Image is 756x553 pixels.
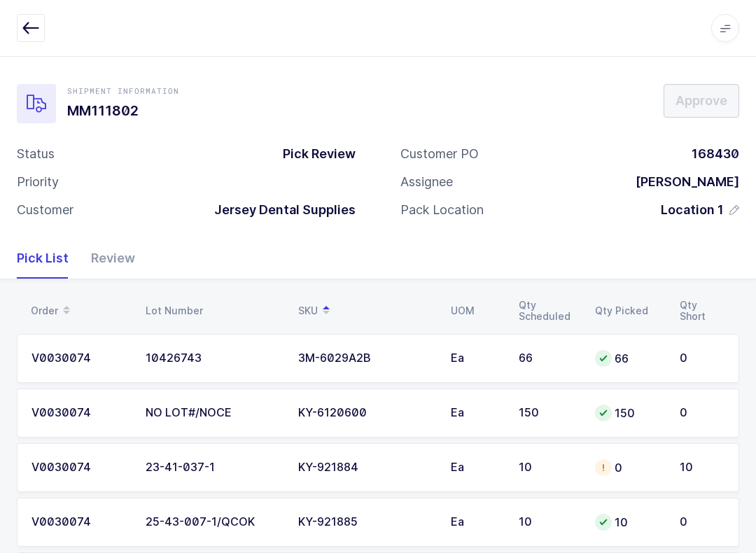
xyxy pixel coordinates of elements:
div: 25-43-007-1/QCOK [146,516,281,528]
div: Pick Review [272,146,356,162]
div: Assignee [400,174,453,190]
div: 66 [595,350,663,367]
div: Priority [17,174,59,190]
div: 10 [519,461,578,474]
span: Location 1 [661,202,724,218]
div: Status [17,146,55,162]
div: Customer PO [400,146,479,162]
span: Approve [675,92,727,109]
div: 10 [519,516,578,528]
div: Jersey Dental Supplies [203,202,356,218]
div: 0 [680,407,724,419]
div: KY-6120600 [298,407,434,419]
div: 23-41-037-1 [146,461,281,474]
div: KY-921885 [298,516,434,528]
div: Qty Picked [595,305,663,316]
div: 0 [595,459,663,476]
button: Approve [664,84,739,118]
div: Ea [451,516,502,528]
div: Order [31,299,129,323]
div: Ea [451,407,502,419]
div: 150 [595,405,663,421]
span: 168430 [692,146,739,161]
div: 0 [680,516,724,528]
div: Review [80,238,135,279]
div: Ea [451,461,502,474]
h1: MM111802 [67,99,179,122]
div: 0 [680,352,724,365]
div: KY-921884 [298,461,434,474]
div: Qty Short [680,300,725,322]
div: Pick List [17,238,80,279]
div: V0030074 [31,461,129,474]
div: NO LOT#/NOCE [146,407,281,419]
div: SKU [298,299,434,323]
div: Ea [451,352,502,365]
div: [PERSON_NAME] [624,174,739,190]
div: Qty Scheduled [519,300,578,322]
div: 66 [519,352,578,365]
div: 3M-6029A2B [298,352,434,365]
div: V0030074 [31,516,129,528]
div: UOM [451,305,502,316]
div: 10 [680,461,724,474]
button: Location 1 [661,202,739,218]
div: Shipment Information [67,85,179,97]
div: 150 [519,407,578,419]
div: 10426743 [146,352,281,365]
div: V0030074 [31,352,129,365]
div: V0030074 [31,407,129,419]
div: Pack Location [400,202,484,218]
div: Lot Number [146,305,281,316]
div: 10 [595,514,663,531]
div: Customer [17,202,73,218]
